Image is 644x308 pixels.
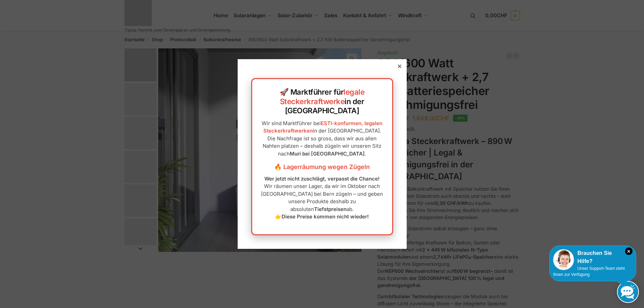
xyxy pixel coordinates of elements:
a: ESTI-konformen, legalen Steckerkraftwerken [263,120,383,134]
strong: Wer jetzt nicht zuschlägt, verpasst die Chance! [264,175,380,182]
i: Schließen [625,247,633,255]
strong: Tiefstpreisen [314,206,347,212]
img: Customer service [553,249,574,270]
strong: Muri bei [GEOGRAPHIC_DATA] [290,150,365,157]
span: Unser Support-Team steht Ihnen zur Verfügung [553,266,625,277]
h2: 🚀 Marktführer für in der [GEOGRAPHIC_DATA] [259,88,385,116]
h3: 🔥 Lagerräumung wegen Zügeln [259,163,385,171]
p: Wir sind Marktführer bei in der [GEOGRAPHIC_DATA]. Die Nachfrage ist so gross, dass wir aus allen... [259,120,385,158]
div: Brauchen Sie Hilfe? [553,249,633,265]
a: legale Steckerkraftwerke [280,88,365,106]
p: Wir räumen unser Lager, da wir im Oktober nach [GEOGRAPHIC_DATA] bei Bern zügeln – und geben unse... [259,175,385,221]
strong: Diese Preise kommen nicht wieder! [282,213,369,220]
